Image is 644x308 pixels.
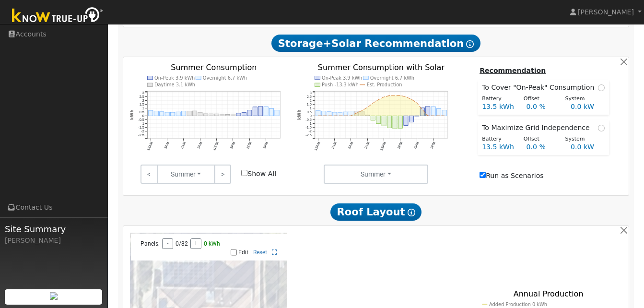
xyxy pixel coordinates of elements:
div: 0.0 kW [566,102,610,112]
span: [PERSON_NAME] [578,8,634,16]
div: 0.0 kW [566,142,610,152]
text: -1 [308,121,311,126]
text: -1 [141,121,144,126]
text: -2.5 [305,133,312,137]
rect: onclick="" [203,114,208,116]
rect: onclick="" [148,110,152,116]
rect: onclick="" [214,114,219,116]
text: Annual Production [514,289,584,298]
text: 1 [142,106,144,110]
button: + [190,238,201,249]
div: 0.0 % [521,142,565,152]
rect: onclick="" [420,108,424,116]
text: 2.5 [139,95,144,99]
rect: onclick="" [409,116,413,122]
a: > [214,165,231,184]
circle: onclick="" [400,95,401,96]
rect: onclick="" [253,107,257,116]
rect: onclick="" [382,116,386,126]
rect: onclick="" [393,116,397,129]
rect: onclick="" [415,116,419,117]
span: Storage+Solar Recommendation [271,35,480,52]
rect: onclick="" [209,114,213,116]
span: 0/82 [176,240,188,247]
circle: onclick="" [367,107,368,108]
text: 12AM [146,141,153,151]
label: Edit [238,249,248,256]
text: 3 [142,91,144,95]
button: Summer [324,165,429,184]
text: 3AM [330,141,337,149]
circle: onclick="" [394,95,396,96]
text: -2 [308,129,311,133]
rect: onclick="" [437,109,441,116]
rect: onclick="" [387,116,392,128]
circle: onclick="" [410,99,412,100]
text: Push -13.3 kWh [322,83,359,88]
circle: onclick="" [438,115,440,117]
text: On-Peak 3.9 kWh [154,75,195,81]
span: Panels: [141,240,160,247]
label: Run as Scenarios [480,171,543,181]
div: 13.5 kWh [477,142,521,152]
rect: onclick="" [398,116,402,129]
text: 2 [310,98,312,103]
rect: onclick="" [181,111,186,116]
rect: onclick="" [247,110,252,116]
circle: onclick="" [372,103,374,104]
div: [PERSON_NAME] [5,236,103,246]
text: kWh [129,110,134,120]
text: 0.5 [139,110,144,114]
text: 0 [142,114,144,118]
rect: onclick="" [354,111,359,116]
text: 9AM [363,141,370,149]
circle: onclick="" [416,103,418,104]
text: Overnight 6.7 kWh [203,75,247,81]
text: 3PM [229,141,236,149]
input: Run as Scenarios [480,172,486,178]
text: 1 [310,106,312,110]
text: Est. Production [367,83,402,88]
text: -1.5 [305,125,312,130]
text: kWh [297,110,302,120]
text: -2 [141,129,144,133]
text: 1.5 [307,102,312,107]
circle: onclick="" [444,115,445,117]
text: 9PM [262,141,269,149]
button: - [162,238,173,249]
rect: onclick="" [176,112,180,116]
text: -0.5 [305,118,312,122]
circle: onclick="" [345,115,346,117]
circle: onclick="" [389,95,390,96]
circle: onclick="" [378,99,379,101]
rect: onclick="" [258,107,262,116]
rect: onclick="" [404,116,408,126]
div: Offset [518,95,560,103]
div: 0.0 % [521,102,565,112]
rect: onclick="" [225,115,230,116]
img: retrieve [50,292,58,300]
a: Full Screen [272,249,277,256]
text: 2 [142,98,144,103]
text: 12PM [379,141,387,151]
rect: onclick="" [426,107,430,116]
i: Show Help [466,40,474,48]
rect: onclick="" [371,116,375,121]
rect: onclick="" [327,112,331,116]
text: 9AM [196,141,203,149]
rect: onclick="" [376,116,381,124]
text: 3PM [397,141,403,149]
circle: onclick="" [334,115,335,117]
text: 3 [310,91,312,95]
circle: onclick="" [405,96,407,98]
span: Site Summary [5,223,103,236]
text: On-Peak 3.9 kWh [322,75,362,81]
text: 6AM [347,141,354,149]
rect: onclick="" [338,113,342,116]
text: 6PM [413,141,420,149]
text: 12AM [313,141,321,151]
rect: onclick="" [165,112,169,116]
rect: onclick="" [343,112,348,116]
rect: onclick="" [187,111,191,116]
